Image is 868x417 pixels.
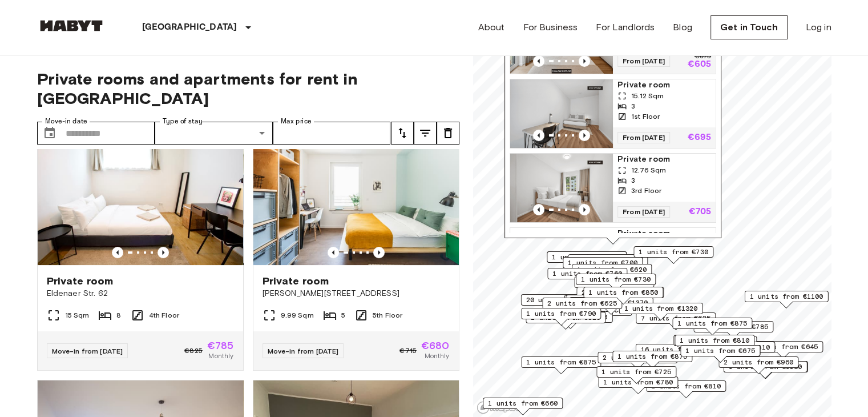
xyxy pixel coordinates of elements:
[646,380,726,398] div: Map marker
[373,247,385,258] button: Previous image
[207,340,234,351] span: €785
[510,228,613,296] img: Marketing picture of unit DE-01-262-202-03
[631,165,666,175] span: 12.76 Sqm
[748,342,818,352] span: 5 units from €645
[37,69,459,108] span: Private rooms and apartments for rent in [GEOGRAPHIC_DATA]
[208,351,233,361] span: Monthly
[533,204,544,215] button: Previous image
[577,264,647,275] span: 1 units from €620
[631,186,661,196] span: 3rd Floor
[37,127,244,371] a: Marketing picture of unit DE-01-012-001-04HPrevious imagePrevious imagePrivate roomEldenaer Str. ...
[37,20,106,31] img: Habyt
[112,247,123,258] button: Previous image
[38,122,61,145] button: Choose date
[673,21,692,34] a: Blog
[488,398,558,408] span: 1 units from €660
[568,254,648,272] div: Map marker
[680,345,760,363] div: Map marker
[391,122,414,145] button: tune
[528,311,612,329] div: Map marker
[253,128,459,265] img: Marketing picture of unit DE-01-08-020-03Q
[635,344,719,362] div: Map marker
[806,21,831,34] a: Log in
[533,130,544,141] button: Previous image
[574,276,654,294] div: Map marker
[268,347,339,355] span: Move-in from [DATE]
[672,318,752,335] div: Map marker
[631,175,635,186] span: 3
[685,346,755,356] span: 1 units from €675
[47,288,234,299] span: Eldenaer Str. 62
[483,398,563,415] div: Map marker
[743,341,823,359] div: Map marker
[728,362,802,372] span: 1 units from €1280
[675,335,754,352] div: Map marker
[617,351,687,362] span: 1 units from €875
[547,298,617,308] span: 2 units from €625
[651,381,721,391] span: 1 units from €810
[571,295,640,306] span: 3 units from €655
[424,351,449,361] span: Monthly
[596,366,676,384] div: Map marker
[718,356,798,374] div: Map marker
[631,101,635,111] span: 3
[328,247,339,258] button: Previous image
[596,21,655,34] a: For Landlords
[624,303,697,314] span: 1 units from €1320
[588,287,658,298] span: 1 units from €850
[281,117,312,126] label: Max price
[421,340,450,351] span: €680
[612,351,692,368] div: Map marker
[572,264,652,282] div: Map marker
[163,117,203,126] label: Type of stay
[437,122,459,145] button: tune
[568,258,637,268] span: 1 units from €700
[582,287,651,298] span: 2 units from €655
[477,401,527,414] a: Mapbox logo
[263,274,329,288] span: Private room
[687,133,711,142] p: €695
[510,79,613,148] img: Marketing picture of unit DE-01-262-102-03
[158,247,169,258] button: Previous image
[617,154,711,165] span: Private room
[116,310,121,320] span: 8
[617,228,711,239] span: Private room
[533,55,544,67] button: Previous image
[680,335,749,346] span: 1 units from €810
[617,55,670,67] span: From [DATE]
[724,361,808,379] div: Map marker
[564,295,648,312] div: Map marker
[523,21,578,34] a: For Business
[603,352,672,363] span: 2 units from €865
[526,308,596,319] span: 1 units from €790
[639,247,708,257] span: 1 units from €730
[510,227,716,297] a: Marketing picture of unit DE-01-262-202-03Previous imagePrevious imagePrivate room15.12 Sqm32nd F...
[542,298,622,315] div: Map marker
[373,310,402,320] span: 5th Floor
[281,310,314,320] span: 9.99 Sqm
[673,335,753,352] div: Map marker
[744,291,828,308] div: Map marker
[724,357,793,367] span: 2 units from €960
[547,251,627,269] div: Map marker
[521,356,601,374] div: Map marker
[597,352,677,370] div: Map marker
[598,376,678,394] div: Map marker
[526,295,599,305] span: 20 units from €655
[581,274,651,284] span: 1 units from €730
[579,204,590,215] button: Previous image
[142,21,237,34] p: [GEOGRAPHIC_DATA]
[699,322,768,332] span: 1 units from €785
[579,130,590,141] button: Previous image
[641,313,710,323] span: 7 units from €635
[341,310,345,320] span: 5
[149,310,179,320] span: 4th Floor
[510,153,716,223] a: Marketing picture of unit DE-01-262-302-01Previous imagePrevious imagePrivate room12.76 Sqm33rd F...
[617,206,670,218] span: From [DATE]
[526,312,605,330] div: Map marker
[399,346,417,356] span: €715
[552,252,621,262] span: 1 units from €620
[566,295,645,312] div: Map marker
[631,111,660,122] span: 1st Floor
[723,361,807,379] div: Map marker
